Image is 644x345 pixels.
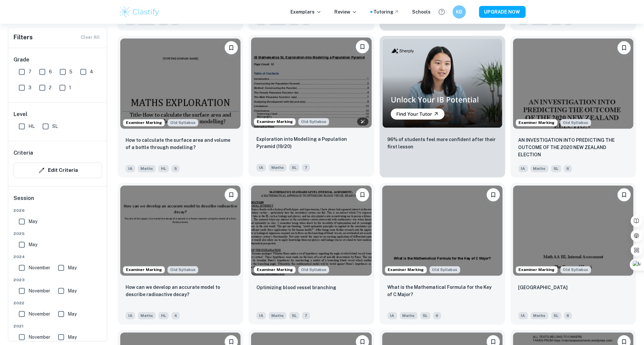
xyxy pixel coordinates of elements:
[356,188,369,202] button: Bookmark
[251,38,371,128] img: Maths IA example thumbnail: Exploration into Modelling a Population
[14,231,102,237] span: 2025
[388,312,397,320] span: IA
[28,68,31,76] span: 7
[516,267,557,273] span: Examiner Marking
[256,136,366,150] p: Exploration into Modelling a Population Pyramid (19/20)
[68,264,77,272] span: May
[168,266,198,274] span: Old Syllabus
[171,165,179,172] span: 5
[126,137,235,151] p: How to calculate the surface area and volume of a bottle through modelling?
[171,312,180,320] span: 4
[487,188,500,202] button: Bookmark
[256,284,336,291] p: Optimizing blood vessel branching
[618,188,631,202] button: Bookmark
[49,68,52,76] span: 6
[126,165,135,172] span: IA
[289,312,299,320] span: SL
[518,137,628,159] p: AN INVESTIGATION INTO PREDICTING THE OUTCOME OF THE 2020 NEW ZEALAND ELECTION
[14,324,102,329] span: 2021
[380,183,505,325] a: Examiner MarkingAlthough this IA is written for the old math syllabus (last exam in November 2020...
[560,119,591,127] div: Although this IA is written for the old math syllabus (last exam in November 2020), the current I...
[248,183,374,325] a: Examiner MarkingAlthough this IA is written for the old math syllabus (last exam in November 2020...
[551,312,561,320] span: SL
[120,39,241,129] img: Maths IA example thumbnail: How to calculate the surface area and vo
[14,56,102,64] h6: Grade
[225,41,238,55] button: Bookmark
[436,6,447,18] button: Help and Feedback
[289,164,299,172] span: SL
[14,33,33,42] h6: Filters
[126,312,135,320] span: IA
[385,267,427,273] span: Examiner Marking
[513,39,633,129] img: Maths IA example thumbnail: AN INVESTIGATION INTO PREDICTING THE OUT
[254,267,295,273] span: Examiner Marking
[291,8,322,16] p: Exemplars
[430,266,460,274] span: Old Syllabus
[68,311,77,318] span: May
[388,136,497,151] p: 96% of students feel more confident after their first lesson
[269,312,286,320] span: Maths
[420,312,431,320] span: SL
[531,165,549,172] span: Maths
[256,164,266,172] span: IA
[52,123,58,130] span: SL
[269,164,286,172] span: Maths
[430,266,460,274] div: Although this IA is written for the old math syllabus (last exam in November 2020), the current I...
[14,208,102,214] span: 2026
[69,84,71,92] span: 1
[618,41,631,55] button: Bookmark
[28,334,50,341] span: November
[168,119,198,127] div: Although this IA is written for the old math syllabus (last exam in November 2020), the current I...
[123,120,165,126] span: Examiner Marking
[412,8,431,16] div: Schools
[564,165,572,172] span: 6
[14,195,102,208] h6: Session
[14,254,102,260] span: 2024
[118,36,243,178] a: Examiner MarkingAlthough this IA is written for the old math syllabus (last exam in November 2020...
[380,36,505,178] a: Thumbnail96% of students feel more confident after their first lesson
[382,39,503,128] img: Thumbnail
[388,284,497,298] p: What is the Mathematical Formula for the Key of C Major?
[374,8,399,16] div: Tutoring
[28,123,35,130] span: HL
[14,300,102,306] span: 2022
[138,165,156,172] span: Maths
[28,241,37,249] span: May
[28,264,50,272] span: November
[564,312,572,320] span: 6
[513,186,633,276] img: Maths IA example thumbnail: Tower of Hanoi
[158,312,169,320] span: HL
[518,312,528,320] span: IA
[551,165,561,172] span: SL
[254,119,295,125] span: Examiner Marking
[14,111,102,119] h6: Level
[120,186,241,276] img: Maths IA example thumbnail: How can we develop an accurate model to
[28,218,37,225] span: May
[28,84,31,92] span: 3
[158,165,169,172] span: HL
[138,312,156,320] span: Maths
[298,266,329,274] span: Old Syllabus
[298,118,329,126] div: Although this IA is written for the old math syllabus (last exam in November 2020), the current I...
[68,287,77,295] span: May
[49,84,52,92] span: 2
[248,36,374,178] a: Examiner MarkingAlthough this IA is written for the old math syllabus (last exam in November 2020...
[251,186,371,276] img: Maths IA example thumbnail: Optimizing blood vessel branching
[335,8,357,16] p: Review
[433,312,441,320] span: 6
[168,119,198,127] span: Old Syllabus
[560,266,591,274] div: Although this IA is written for the old math syllabus (last exam in November 2020), the current I...
[118,183,243,325] a: Examiner MarkingAlthough this IA is written for the old math syllabus (last exam in November 2020...
[400,312,418,320] span: Maths
[511,36,636,178] a: Examiner MarkingAlthough this IA is written for the old math syllabus (last exam in November 2020...
[90,68,93,76] span: 4
[382,186,503,276] img: Maths IA example thumbnail: What is the Mathematical Formula for the
[302,312,310,320] span: 7
[560,266,591,274] span: Old Syllabus
[14,149,33,157] h6: Criteria
[518,165,528,172] span: IA
[256,312,266,320] span: IA
[168,266,198,274] div: Although this IA is written for the old math syllabus (last exam in November 2020), the current I...
[560,119,591,127] span: Old Syllabus
[356,40,369,54] button: Bookmark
